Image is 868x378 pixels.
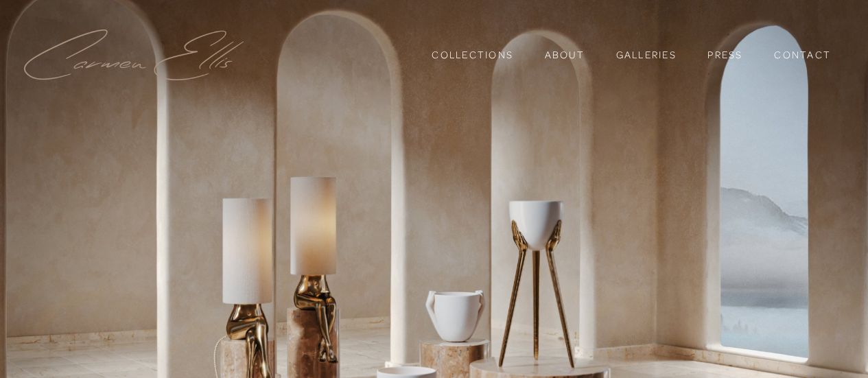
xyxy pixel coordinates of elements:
[432,43,513,67] a: Collections
[774,43,831,67] a: Contact
[616,48,677,60] a: Galleries
[707,43,742,67] a: Press
[545,48,585,60] a: About
[24,29,244,81] img: Carmen Ellis Studio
